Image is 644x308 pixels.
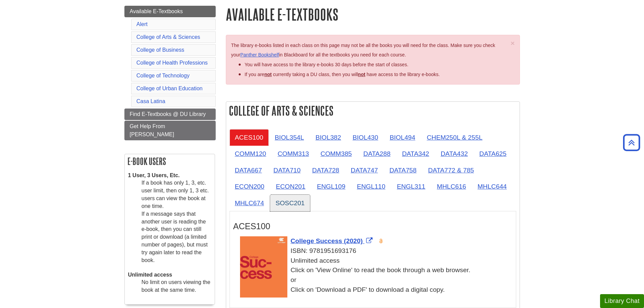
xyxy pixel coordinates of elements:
[391,178,431,195] a: ENGL311
[226,102,520,120] h2: College of Arts & Sciences
[130,111,206,117] span: Find E-Textbooks @ DU Library
[272,145,314,162] a: COMM313
[510,39,515,47] span: ×
[240,52,279,57] a: Panther Bookshelf
[230,145,272,162] a: COMM120
[307,162,344,179] a: DATA728
[233,221,512,231] h3: ACES100
[397,145,434,162] a: DATA342
[124,6,216,17] a: Available E-Textbooks
[291,237,363,244] span: College Success (2020)
[472,178,512,195] a: MHLC644
[137,98,165,104] a: Casa Latina
[474,145,512,162] a: DATA625
[137,21,148,27] a: Alert
[137,73,190,78] a: College of Technology
[379,238,384,244] img: Open Access
[137,86,203,91] a: College of Urban Education
[347,129,384,146] a: BIOL430
[245,72,440,77] span: If you are currently taking a DU class, then you will have access to the library e-books.
[130,8,183,14] span: Available E-Textbooks
[269,129,309,146] a: BIOL354L
[270,195,310,211] a: SOSC201
[230,162,267,179] a: DATA667
[264,72,272,77] strong: not
[421,129,488,146] a: CHEM250L & 255L
[291,237,375,244] a: Link opens in new window
[230,195,269,211] a: MHLC674
[358,145,396,162] a: DATA288
[137,47,184,53] a: College of Business
[130,123,174,137] span: Get Help From [PERSON_NAME]
[310,129,347,146] a: BIOL382
[128,271,211,279] dt: Unlimited access
[125,154,215,168] h2: E-book Users
[240,236,287,298] img: Cover Art
[510,40,515,47] button: Close
[345,162,383,179] a: DATA747
[245,62,408,67] span: You will have access to the library e-books 30 days before the start of classes.
[137,34,200,40] a: College of Arts & Sciences
[315,145,357,162] a: COMM385
[137,60,208,66] a: College of Health Professions
[352,178,391,195] a: ENGL110
[230,178,270,195] a: ECON200
[431,178,471,195] a: MHLC616
[435,145,473,162] a: DATA432
[384,129,421,146] a: BIOL494
[358,72,365,77] u: not
[240,256,512,295] div: Unlimited access Click on 'View Online' to read the book through a web browser. or Click on 'Down...
[142,279,211,294] dd: No limit on users viewing the book at the same time.
[621,138,642,147] a: Back to Top
[384,162,422,179] a: DATA758
[240,246,512,256] div: ISBN: 9781951693176
[230,129,269,146] a: ACES100
[124,109,216,120] a: Find E-Textbooks @ DU Library
[226,6,520,23] h1: Available E-Textbooks
[268,162,306,179] a: DATA710
[423,162,479,179] a: DATA772 & 785
[128,172,211,180] dt: 1 User, 3 Users, Etc.
[231,43,495,58] span: The library e-books listed in each class on this page may not be all the books you will need for ...
[124,121,216,140] a: Get Help From [PERSON_NAME]
[270,178,311,195] a: ECON201
[600,294,644,308] button: Library Chat
[311,178,351,195] a: ENGL109
[142,179,211,264] dd: If a book has only 1, 3, etc. user limit, then only 1, 3 etc. users can view the book at one time...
